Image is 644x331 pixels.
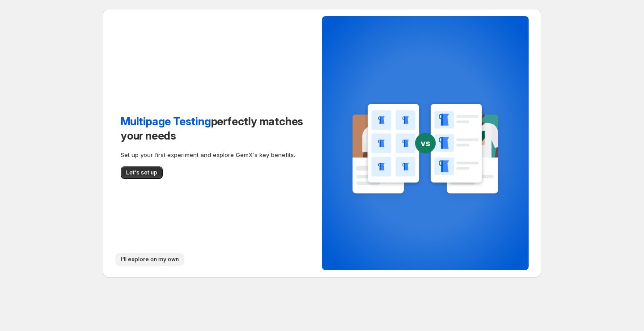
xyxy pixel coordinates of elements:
h2: perfectly matches your needs [121,115,304,143]
span: I'll explore on my own [121,256,179,263]
button: Let's set up [121,166,163,179]
p: Set up your first experiment and explore GemX's key benefits. [121,150,304,159]
button: I'll explore on my own [115,253,184,266]
img: multipage-testing-guide-bg [342,100,509,206]
span: Multipage Testing [121,115,211,128]
span: Let's set up [126,169,157,176]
